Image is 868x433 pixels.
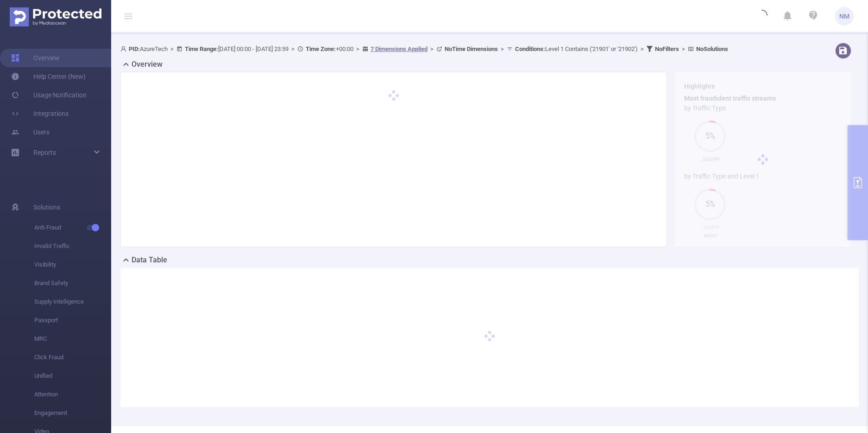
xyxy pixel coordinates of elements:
[445,45,498,52] b: No Time Dimensions
[168,45,176,52] span: >
[33,149,56,156] span: Reports
[428,45,436,52] span: >
[34,367,111,385] span: Unified
[33,143,56,162] a: Reports
[515,45,545,52] b: Conditions :
[306,45,336,52] b: Time Zone:
[11,86,87,104] a: Usage Notification
[34,255,111,274] span: Visibility
[34,385,111,404] span: Attention
[10,7,101,26] img: Protected Media
[34,311,111,330] span: Passport
[498,45,507,52] span: >
[353,45,362,52] span: >
[289,45,297,52] span: >
[132,255,167,266] h2: Data Table
[11,123,50,141] a: Users
[132,59,163,70] h2: Overview
[34,330,111,348] span: MRC
[34,293,111,311] span: Supply Intelligence
[34,274,111,293] span: Brand Safety
[120,46,129,52] i: icon: user
[185,45,218,52] b: Time Range:
[11,67,86,86] a: Help Center (New)
[11,104,69,123] a: Integrations
[679,45,688,52] span: >
[371,45,428,52] u: 7 Dimensions Applied
[34,218,111,237] span: Anti-Fraud
[756,10,767,23] i: icon: loading
[120,45,728,52] span: AzureTech [DATE] 00:00 - [DATE] 23:59 +00:00
[33,198,60,216] span: Solutions
[11,49,60,67] a: Overview
[638,45,647,52] span: >
[839,7,849,25] span: NM
[34,237,111,255] span: Invalid Traffic
[515,45,638,52] span: Level 1 Contains ('21901' or '21902')
[34,404,111,422] span: Engagement
[696,45,728,52] b: No Solutions
[34,348,111,367] span: Click Fraud
[129,45,140,52] b: PID:
[655,45,679,52] b: No Filters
